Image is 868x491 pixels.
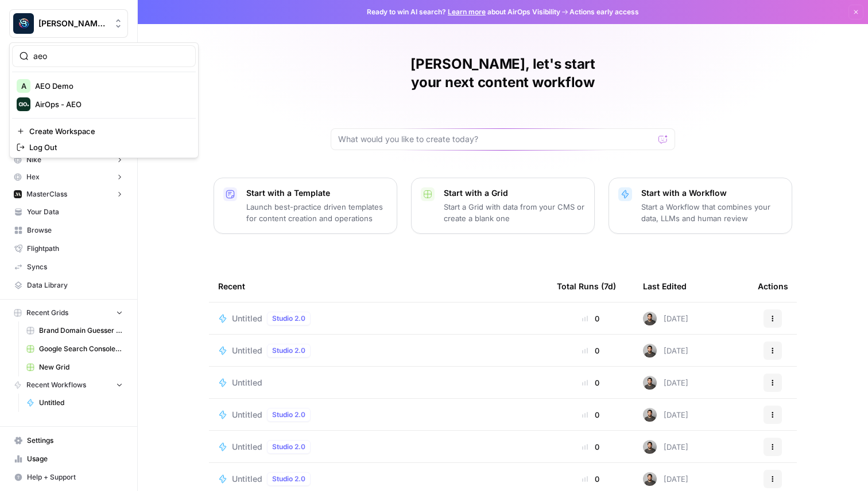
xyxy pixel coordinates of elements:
p: Start with a Workflow [641,187,782,199]
span: [PERSON_NAME] Personal [38,18,108,29]
span: Untitled [232,473,262,485]
span: Syncs [27,262,123,272]
span: Brand Domain Guesser QA [39,325,123,336]
img: 16hj2zu27bdcdvv6x26f6v9ttfr9 [643,408,657,422]
span: Data Library [27,280,123,290]
input: What would you like to create today? [338,133,654,145]
p: Start a Workflow that combines your data, LLMs and human review [641,201,782,224]
a: Browse [9,221,128,239]
a: Settings [9,431,128,450]
button: Nike [9,151,128,168]
span: AirOps - AEO [35,99,187,110]
div: [DATE] [643,344,688,358]
div: Total Runs (7d) [557,270,616,302]
img: m45g04c7stpv9a7fm5gbetvc5vml [14,190,22,198]
button: Workspace: Berna's Personal [9,9,128,38]
a: Syncs [9,258,128,276]
a: New Grid [21,358,128,376]
span: AEO Demo [35,80,187,92]
span: A [21,80,26,92]
a: Create Workspace [12,123,196,139]
div: 0 [557,313,625,324]
a: Google Search Console - [DOMAIN_NAME] [21,340,128,358]
span: Settings [27,435,123,446]
button: Help + Support [9,468,128,486]
div: 0 [557,377,625,388]
button: Start with a GridStart a Grid with data from your CMS or create a blank one [411,178,595,234]
a: UntitledStudio 2.0 [218,472,538,486]
p: Start with a Template [246,187,387,199]
div: 0 [557,441,625,453]
div: [DATE] [643,408,688,422]
div: Recent [218,270,538,302]
a: UntitledStudio 2.0 [218,312,538,325]
span: Hex [26,172,40,182]
img: Berna's Personal Logo [13,13,34,34]
span: Untitled [232,409,262,421]
span: Usage [27,454,123,464]
button: Recent Grids [9,304,128,321]
a: Your Data [9,203,128,221]
img: 16hj2zu27bdcdvv6x26f6v9ttfr9 [643,472,657,486]
img: AirOps - AEO Logo [17,97,30,111]
span: Untitled [232,313,262,324]
p: Launch best-practice driven templates for content creation and operations [246,201,387,224]
span: Log Out [29,142,187,153]
h1: [PERSON_NAME], let's start your next content workflow [331,55,675,92]
span: Studio 2.0 [272,442,305,452]
span: Ready to win AI search? about AirOps Visibility [367,7,560,17]
div: [DATE] [643,440,688,454]
span: Google Search Console - [DOMAIN_NAME] [39,344,123,354]
span: Studio 2.0 [272,313,305,324]
span: Recent Grids [26,308,68,318]
span: New Grid [39,362,123,372]
div: [DATE] [643,472,688,486]
button: Start with a WorkflowStart a Workflow that combines your data, LLMs and human review [609,178,792,234]
img: 16hj2zu27bdcdvv6x26f6v9ttfr9 [643,344,657,358]
span: Untitled [39,398,123,408]
a: Brand Domain Guesser QA [21,321,128,340]
div: [DATE] [643,376,688,390]
img: 16hj2zu27bdcdvv6x26f6v9ttfr9 [643,312,657,325]
span: Help + Support [27,472,123,482]
a: Learn more [448,7,486,16]
span: Studio 2.0 [272,345,305,356]
img: 16hj2zu27bdcdvv6x26f6v9ttfr9 [643,440,657,454]
p: Start a Grid with data from your CMS or create a blank one [444,201,585,224]
div: Last Edited [643,270,687,302]
span: Recent Workflows [26,380,86,390]
div: 0 [557,409,625,421]
span: Untitled [232,377,262,388]
span: Studio 2.0 [272,410,305,420]
div: 0 [557,345,625,356]
a: Flightpath [9,239,128,258]
a: Log Out [12,139,196,155]
button: Hex [9,168,128,186]
a: Untitled [21,394,128,412]
span: Flightpath [27,243,123,254]
div: Actions [758,270,788,302]
span: MasterClass [26,189,67,199]
button: Start with a TemplateLaunch best-practice driven templates for content creation and operations [214,178,397,234]
button: Recent Workflows [9,376,128,394]
a: UntitledStudio 2.0 [218,344,538,358]
a: UntitledStudio 2.0 [218,408,538,422]
span: Studio 2.0 [272,474,305,484]
input: Search Workspaces [33,50,188,62]
button: MasterClass [9,186,128,203]
div: 0 [557,473,625,485]
a: Untitled [218,377,538,388]
div: [DATE] [643,312,688,325]
a: Usage [9,450,128,468]
span: Your Data [27,207,123,217]
span: Nike [26,155,41,165]
span: Actions early access [569,7,639,17]
div: Workspace: Berna's Personal [9,42,199,158]
span: Create Workspace [29,125,187,137]
span: Untitled [232,345,262,356]
span: Browse [27,225,123,235]
a: Data Library [9,276,128,294]
img: 16hj2zu27bdcdvv6x26f6v9ttfr9 [643,376,657,390]
p: Start with a Grid [444,187,585,199]
span: Untitled [232,441,262,453]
